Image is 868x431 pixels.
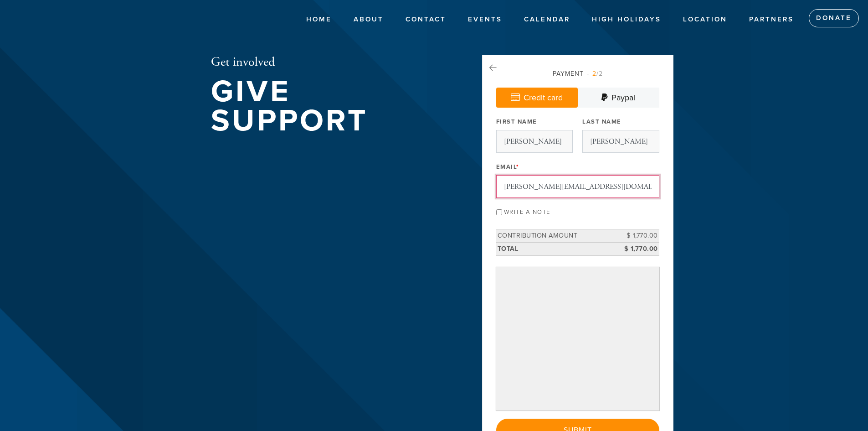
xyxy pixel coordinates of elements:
label: Email [496,163,519,171]
label: Write a note [504,208,550,216]
a: Donate [809,9,859,27]
a: Location [676,11,734,28]
a: Paypal [578,88,659,108]
span: /2 [587,70,603,78]
a: Home [299,11,339,28]
iframe: Secure payment input frame [498,269,657,409]
h1: Give Support [211,77,452,136]
a: Events [461,11,509,28]
span: This field is required. [516,163,519,171]
a: Calendar [517,11,577,28]
td: $ 1,770.00 [618,229,659,243]
h2: Get involved [211,55,452,70]
td: $ 1,770.00 [618,242,659,255]
a: High Holidays [585,11,668,28]
td: Total [496,242,618,255]
a: Credit card [496,88,578,108]
div: Payment [496,69,659,78]
label: Last Name [582,118,621,126]
a: Contact [399,11,453,28]
label: First Name [496,118,537,126]
a: About [347,11,390,28]
span: 2 [592,70,596,78]
a: Partners [742,11,801,28]
td: Contribution Amount [496,229,618,243]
